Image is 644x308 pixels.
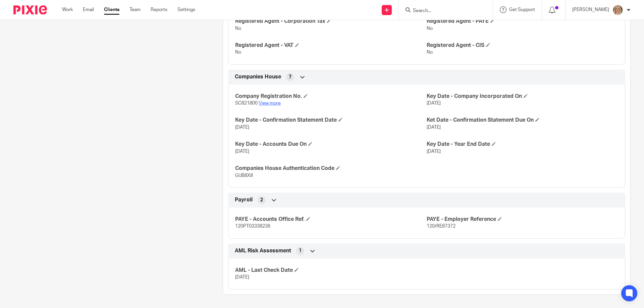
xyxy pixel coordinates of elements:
span: Get Support [509,7,535,12]
h4: Company Registration No. [235,93,427,100]
h4: Registered Agent - PAYE [427,18,618,25]
h4: AML - Last Check Date [235,267,427,274]
h4: Registered Agent - Corporation Tax [235,18,427,25]
span: No [235,50,241,55]
span: [DATE] [427,101,441,106]
a: Work [62,6,73,13]
a: Reports [151,6,167,13]
h4: Registered Agent - CIS [427,42,618,49]
span: No [427,26,433,31]
a: View more [259,101,281,106]
a: Settings [177,6,195,13]
span: [DATE] [235,149,249,154]
h4: Key Date - Accounts Due On [235,141,427,148]
h4: PAYE - Accounts Office Ref. [235,216,427,223]
img: Pixie [13,5,47,14]
h4: Key Date - Company Incorporated On [427,93,618,100]
span: [DATE] [427,149,441,154]
span: AML Risk Assessment [235,247,291,254]
span: Companies House [235,73,281,80]
span: [DATE] [427,125,441,130]
a: Email [83,6,94,13]
a: Team [129,6,141,13]
a: Clients [104,6,119,13]
span: 120/RE87372 [427,224,455,229]
span: No [427,50,433,55]
input: Search [412,8,473,14]
img: JW%20photo.JPG [612,5,623,15]
h4: Key Date - Confirmation Statement Date [235,117,427,124]
h4: Key Date - Year End Date [427,141,618,148]
span: 2 [260,197,263,203]
span: GUB8X8 [235,173,253,178]
span: No [235,26,241,31]
span: 1 [299,247,302,254]
p: [PERSON_NAME] [572,6,609,13]
h4: Registered Agent - VAT [235,42,427,49]
span: [DATE] [235,275,249,280]
span: Payroll [235,196,253,203]
span: 120PT03338236 [235,224,270,229]
span: 7 [289,74,291,80]
span: [DATE] [235,125,249,130]
h4: PAYE - Employer Reference [427,216,618,223]
h4: Ket Date - Confirmation Statement Due On [427,117,618,124]
span: SC821800 [235,101,258,106]
h4: Companies House Authentication Code [235,165,427,172]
